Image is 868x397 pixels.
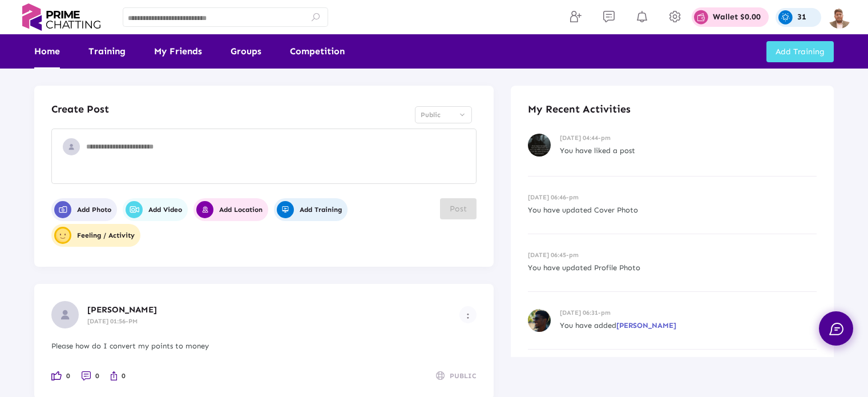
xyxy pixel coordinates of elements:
[66,370,70,382] span: 0
[193,198,268,221] button: Add Location
[560,309,817,316] h6: [DATE] 06:31-pm
[154,34,202,69] a: My Friends
[51,371,62,380] img: like
[766,41,834,62] button: Add Training
[126,201,182,218] span: Add Video
[415,106,472,123] mat-select: Select Privacy
[17,3,106,31] img: logo
[54,201,111,218] span: Add Photo
[51,340,477,352] div: Please how do I convert my points to money
[528,134,551,157] img: recent-activities-img
[63,138,80,155] img: user-profile
[459,306,477,323] button: Example icon-button with a menu
[231,34,261,69] a: Groups
[54,227,135,244] span: Feeling / Activity
[528,194,817,201] h6: [DATE] 06:46-pm
[290,34,345,69] a: Competition
[560,145,817,157] p: You have liked a post
[528,103,817,115] h4: My Recent Activities
[51,224,140,247] button: user-profileFeeling / Activity
[87,318,459,325] h6: [DATE] 01:56-PM
[274,198,348,221] button: Add Training
[51,103,109,115] h4: Create Post
[776,47,825,57] span: Add Training
[56,228,70,242] img: user-profile
[51,301,79,328] img: user-profile
[560,319,817,332] p: You have added
[828,6,851,29] img: img
[829,323,843,335] img: chat.svg
[616,321,676,330] span: [PERSON_NAME]
[123,198,188,221] button: Add Video
[111,371,117,380] img: like
[560,134,817,142] h6: [DATE] 04:44-pm
[528,251,817,259] h6: [DATE] 06:45-pm
[196,201,263,218] span: Add Location
[34,34,60,69] a: Home
[797,13,806,21] p: 31
[440,198,477,219] button: Post
[467,313,469,319] img: more
[713,13,761,21] p: Wallet $0.00
[51,198,117,221] button: Add Photo
[450,204,467,214] span: Post
[122,370,126,382] span: 0
[528,204,817,216] p: You have updated Cover Photo
[277,201,342,218] span: Add Training
[87,304,157,315] span: [PERSON_NAME]
[528,262,817,274] p: You have updated Profile Photo
[421,111,441,119] span: Public
[450,370,477,382] span: PUBLIC
[88,34,126,69] a: Training
[528,309,551,332] img: recent-activities-img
